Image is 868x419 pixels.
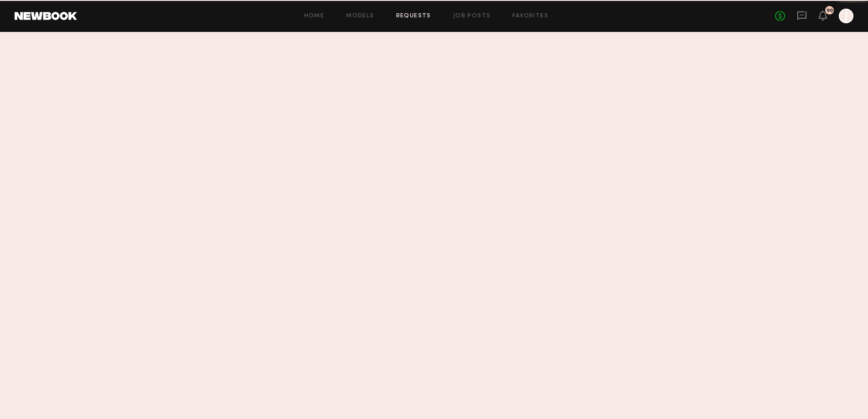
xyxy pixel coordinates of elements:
[512,13,548,19] a: Favorites
[839,9,853,23] a: J
[304,13,325,19] a: Home
[396,13,431,19] a: Requests
[346,13,374,19] a: Models
[827,8,833,13] div: 90
[453,13,491,19] a: Job Posts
